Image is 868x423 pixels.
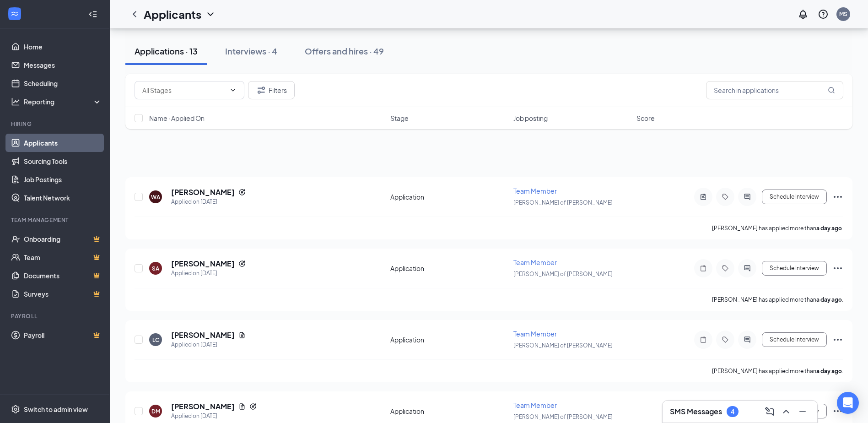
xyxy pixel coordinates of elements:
[151,193,160,201] div: WA
[24,189,102,207] a: Talent Network
[797,406,808,417] svg: Minimize
[798,9,809,20] svg: Notifications
[238,331,246,339] svg: Document
[305,45,384,57] div: Offers and hires · 49
[837,392,859,414] div: Open Intercom Messenger
[731,408,734,416] div: 4
[171,412,257,421] div: Applied on [DATE]
[238,189,246,196] svg: Reapply
[171,197,246,206] div: Applied on [DATE]
[142,85,226,95] input: All Stages
[11,97,20,106] svg: Analysis
[151,407,160,415] div: DM
[390,335,508,344] div: Application
[762,332,827,347] button: Schedule Interview
[832,406,843,417] svg: Ellipses
[832,263,843,274] svg: Ellipses
[11,120,100,128] div: Hiring
[24,285,102,303] a: SurveysCrown
[24,230,102,248] a: OnboardingCrown
[390,192,508,201] div: Application
[24,74,102,92] a: Scheduling
[513,114,548,123] span: Job posting
[762,261,827,276] button: Schedule Interview
[698,336,709,343] svg: Note
[390,407,508,416] div: Application
[513,187,557,195] span: Team Member
[390,264,508,273] div: Application
[24,170,102,189] a: Job Postings
[171,259,235,269] h5: [PERSON_NAME]
[828,87,835,94] svg: MagnifyingGlass
[149,114,205,123] span: Name · Applied On
[24,38,102,56] a: Home
[171,269,246,278] div: Applied on [DATE]
[129,9,140,20] svg: ChevronLeft
[698,265,709,272] svg: Note
[698,193,709,201] svg: ActiveNote
[24,56,102,74] a: Messages
[88,10,97,19] svg: Collapse
[832,191,843,202] svg: Ellipses
[256,85,267,96] svg: Filter
[24,152,102,170] a: Sourcing Tools
[238,260,246,267] svg: Reapply
[742,265,753,272] svg: ActiveChat
[513,199,613,206] span: [PERSON_NAME] of [PERSON_NAME]
[816,368,842,374] b: a day ago
[144,6,201,22] h1: Applicants
[24,266,102,285] a: DocumentsCrown
[706,81,843,99] input: Search in applications
[818,9,829,20] svg: QuestionInfo
[11,405,20,414] svg: Settings
[513,413,613,420] span: [PERSON_NAME] of [PERSON_NAME]
[779,404,793,419] button: ChevronUp
[11,312,100,320] div: Payroll
[712,224,843,232] p: [PERSON_NAME] has applied more than .
[636,114,655,123] span: Score
[390,114,409,123] span: Stage
[24,326,102,344] a: PayrollCrown
[816,225,842,232] b: a day ago
[670,407,722,417] h3: SMS Messages
[24,134,102,152] a: Applicants
[513,401,557,409] span: Team Member
[10,9,19,18] svg: WorkstreamLogo
[742,193,753,201] svg: ActiveChat
[238,403,246,410] svg: Document
[171,340,246,349] div: Applied on [DATE]
[795,404,810,419] button: Minimize
[171,330,235,340] h5: [PERSON_NAME]
[762,190,827,204] button: Schedule Interview
[229,87,237,94] svg: ChevronDown
[720,193,731,201] svg: Tag
[11,216,100,224] div: Team Management
[248,81,295,99] button: Filter Filters
[205,9,216,20] svg: ChevronDown
[225,45,277,57] div: Interviews · 4
[24,97,102,106] div: Reporting
[762,404,777,419] button: ComposeMessage
[764,406,775,417] svg: ComposeMessage
[24,405,88,414] div: Switch to admin view
[513,342,613,349] span: [PERSON_NAME] of [PERSON_NAME]
[832,334,843,345] svg: Ellipses
[152,265,159,272] div: SA
[720,265,731,272] svg: Tag
[249,403,257,410] svg: Reapply
[513,271,613,277] span: [PERSON_NAME] of [PERSON_NAME]
[513,330,557,338] span: Team Member
[720,336,731,343] svg: Tag
[816,296,842,303] b: a day ago
[135,45,198,57] div: Applications · 13
[839,10,847,18] div: MS
[152,336,159,344] div: LC
[24,248,102,266] a: TeamCrown
[712,296,843,304] p: [PERSON_NAME] has applied more than .
[513,258,557,266] span: Team Member
[712,367,843,375] p: [PERSON_NAME] has applied more than .
[171,187,235,197] h5: [PERSON_NAME]
[171,401,235,412] h5: [PERSON_NAME]
[781,406,792,417] svg: ChevronUp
